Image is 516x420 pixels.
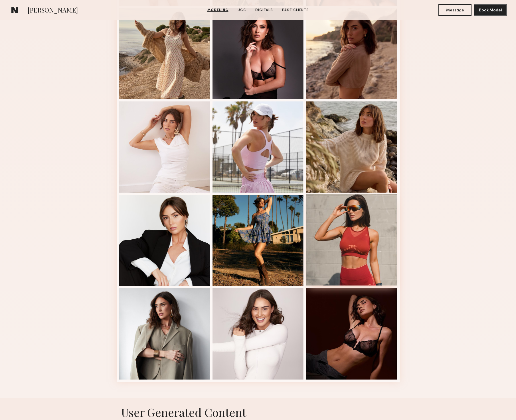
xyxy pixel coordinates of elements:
[474,4,507,16] button: Book Model
[280,8,311,13] a: Past Clients
[253,8,275,13] a: Digitals
[112,405,404,420] h1: User Generated Content
[474,7,507,12] a: Book Model
[205,8,231,13] a: Modeling
[28,6,78,16] span: [PERSON_NAME]
[438,4,472,16] button: Message
[235,8,248,13] a: UGC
